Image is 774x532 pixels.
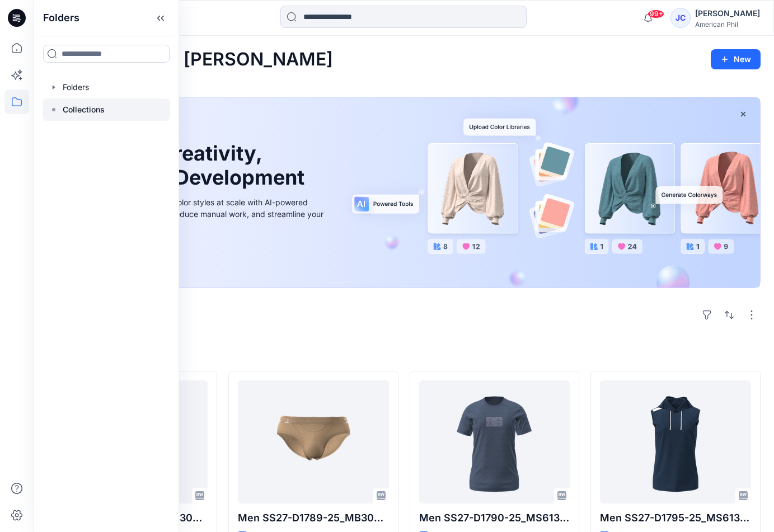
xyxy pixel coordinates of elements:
button: New [711,49,761,69]
h1: Unleash Creativity, Speed Up Development [74,142,309,190]
h4: Styles [47,346,761,360]
a: Men SS27-D1795-25_MS61383 [600,380,751,503]
p: Men SS27-D1789-25_MB30945 [238,510,389,526]
div: JC [670,8,691,28]
h2: Welcome back, [PERSON_NAME] [47,49,333,70]
a: Men SS27-D1790-25_MS61374 [419,380,570,503]
p: Men SS27-D1790-25_MS61374 [419,510,570,526]
div: Explore ideas faster and recolor styles at scale with AI-powered tools that boost creativity, red... [74,196,326,232]
p: Men SS27-D1795-25_MS61383 [600,510,751,526]
a: Men SS27-D1789-25_MB30945 [238,380,389,503]
a: Discover more [74,245,326,267]
span: 99+ [648,10,664,18]
div: American Phil [695,20,760,29]
p: Collections [63,103,105,116]
div: [PERSON_NAME] [695,7,760,20]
